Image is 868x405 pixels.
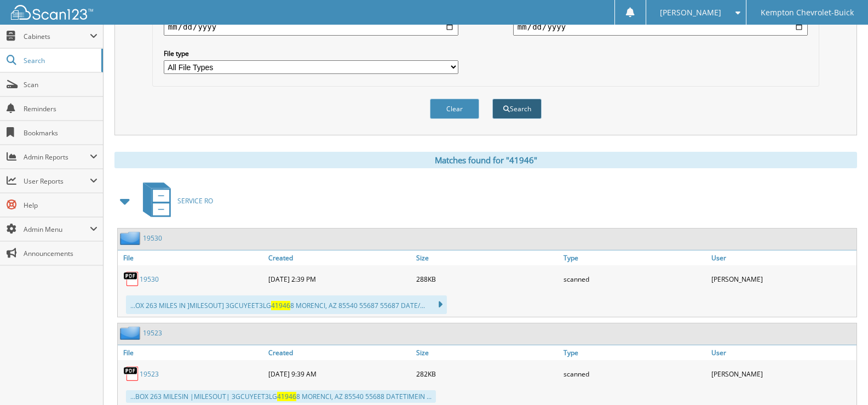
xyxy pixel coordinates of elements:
iframe: Chat Widget [813,352,868,405]
button: Search [492,99,542,119]
img: PDF.png [123,271,140,287]
a: 19523 [143,328,162,338]
input: end [513,18,808,36]
span: 41946 [271,301,290,310]
span: Kempton Chevrolet-Buick [761,9,854,16]
a: Created [266,250,413,265]
div: [PERSON_NAME] [709,363,856,385]
div: 288KB [413,268,561,290]
a: User [709,345,856,360]
span: Announcements [24,249,97,258]
span: SERVICE RO [177,196,213,206]
span: Bookmarks [24,128,97,138]
span: Cabinets [24,32,90,41]
a: File [118,250,266,265]
span: Search [24,56,96,65]
span: Admin Menu [24,225,90,234]
a: Size [413,345,561,360]
a: User [709,250,856,265]
div: Matches found for "41946" [114,152,857,168]
a: SERVICE RO [136,179,213,223]
img: PDF.png [123,366,140,382]
a: Created [266,345,413,360]
a: 19530 [140,275,159,284]
div: scanned [561,363,709,385]
input: start [164,18,458,36]
span: Reminders [24,104,97,113]
img: folder2.png [120,231,143,245]
span: 41946 [277,392,296,401]
a: Size [413,250,561,265]
a: Type [561,345,709,360]
div: ...BOX 263 MILESIN |MILESOUT| 3GCUYEET3LG 8 MORENCI, AZ 85540 55688 DATETIMEIN ... [126,390,436,403]
div: ...OX 263 MILES IN ]MILESOUT] 3GCUYEET3LG 8 MORENCI, AZ 85540 55687 55687 DATE/... [126,295,447,314]
a: 19523 [140,369,159,379]
span: Scan [24,80,97,89]
button: Clear [430,99,479,119]
div: scanned [561,268,709,290]
label: File type [164,49,458,58]
a: Type [561,250,709,265]
img: folder2.png [120,326,143,340]
span: Help [24,201,97,210]
div: 282KB [413,363,561,385]
span: [PERSON_NAME] [660,9,721,16]
div: [DATE] 2:39 PM [266,268,413,290]
div: [PERSON_NAME] [709,268,856,290]
a: File [118,345,266,360]
span: Admin Reports [24,152,90,162]
div: [DATE] 9:39 AM [266,363,413,385]
img: scan123-logo-white.svg [11,5,93,20]
a: 19530 [143,233,162,243]
span: User Reports [24,176,90,186]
